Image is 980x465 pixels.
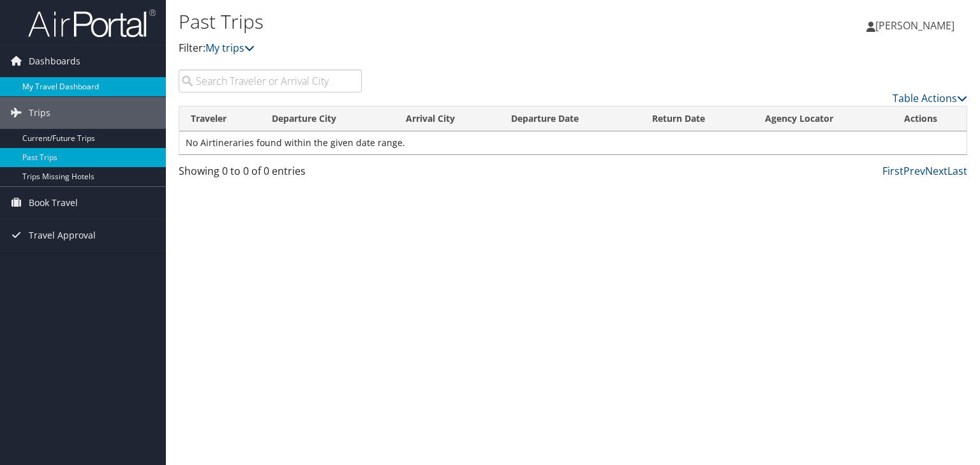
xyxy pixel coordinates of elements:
[29,97,50,129] span: Trips
[754,107,892,131] th: Agency Locator: activate to sort column ascending
[882,164,903,178] a: First
[500,107,641,131] th: Departure Date: activate to sort column ascending
[179,70,362,92] input: Search Traveler or Arrival City
[903,164,925,178] a: Prev
[866,6,967,45] a: [PERSON_NAME]
[641,107,754,131] th: Return Date: activate to sort column ascending
[205,41,255,55] a: My trips
[179,107,260,131] th: Traveler: activate to sort column ascending
[29,45,80,77] span: Dashboards
[875,18,954,33] span: [PERSON_NAME]
[179,40,704,57] p: Filter:
[179,131,967,154] td: No Airtineraries found within the given date range.
[179,163,362,185] div: Showing 0 to 0 of 0 entries
[947,164,967,178] a: Last
[925,164,947,178] a: Next
[29,187,78,219] span: Book Travel
[893,91,967,105] a: Table Actions
[179,8,704,35] h1: Past Trips
[893,107,967,131] th: Actions
[394,107,500,131] th: Arrival City: activate to sort column ascending
[28,8,156,38] img: airportal-logo.png
[29,219,96,251] span: Travel Approval
[260,107,394,131] th: Departure City: activate to sort column ascending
